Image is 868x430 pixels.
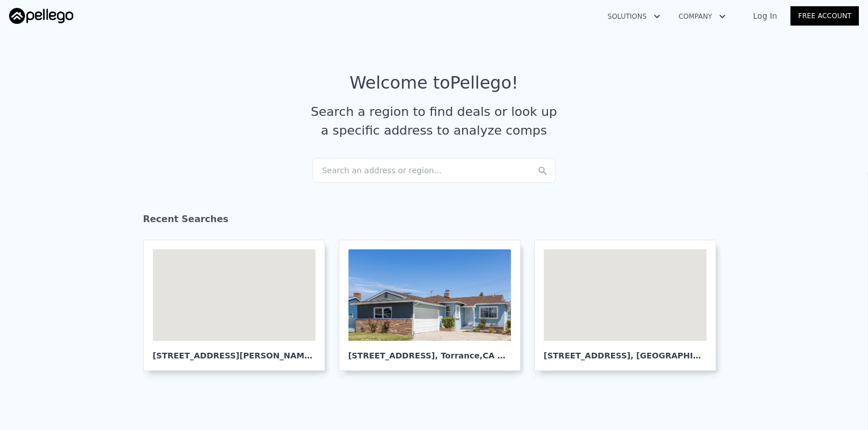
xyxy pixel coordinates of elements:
div: Recent Searches [143,203,725,240]
span: , CA 90504 [480,351,525,360]
div: [STREET_ADDRESS] , Torrance [348,341,511,361]
div: Search an address or region... [313,158,556,183]
a: Map [STREET_ADDRESS], [GEOGRAPHIC_DATA] [534,240,725,371]
div: Map [544,249,707,341]
a: Log In [740,10,791,22]
div: Map [153,249,315,341]
div: Search a region to find deals or look up a specific address to analyze comps [307,102,562,140]
div: [STREET_ADDRESS] , [GEOGRAPHIC_DATA] [544,341,707,361]
button: Solutions [599,6,670,27]
a: Map [STREET_ADDRESS][PERSON_NAME], Burbank [143,240,334,371]
div: [STREET_ADDRESS][PERSON_NAME] , Burbank [153,341,315,361]
div: Welcome to Pellego ! [350,73,518,93]
a: [STREET_ADDRESS], Torrance,CA 90504 [339,240,530,371]
a: Free Account [791,6,859,26]
img: Pellego [9,8,73,24]
button: Company [670,6,735,27]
